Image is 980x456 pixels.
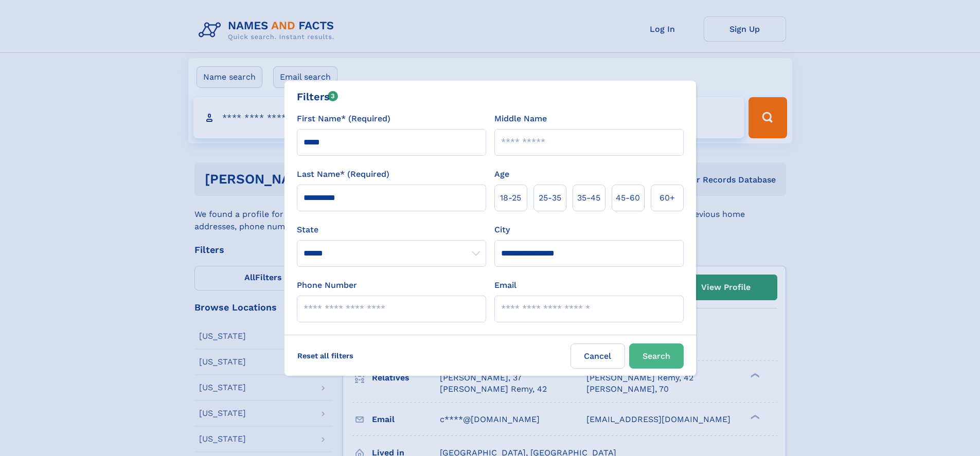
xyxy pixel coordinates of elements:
div: Filters [297,89,338,104]
label: Last Name* (Required) [297,168,389,180]
label: City [494,224,510,236]
span: 25‑35 [539,192,561,204]
label: Age [494,168,509,180]
button: Search [629,343,684,369]
label: Cancel [571,343,625,369]
label: Middle Name [494,113,547,125]
span: 18‑25 [500,192,521,204]
label: First Name* (Required) [297,113,390,125]
label: Email [494,279,516,291]
label: Reset all filters [291,343,360,368]
label: State [297,224,486,236]
span: 35‑45 [577,192,600,204]
span: 45‑60 [616,192,640,204]
label: Phone Number [297,279,357,291]
span: 60+ [660,192,675,204]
